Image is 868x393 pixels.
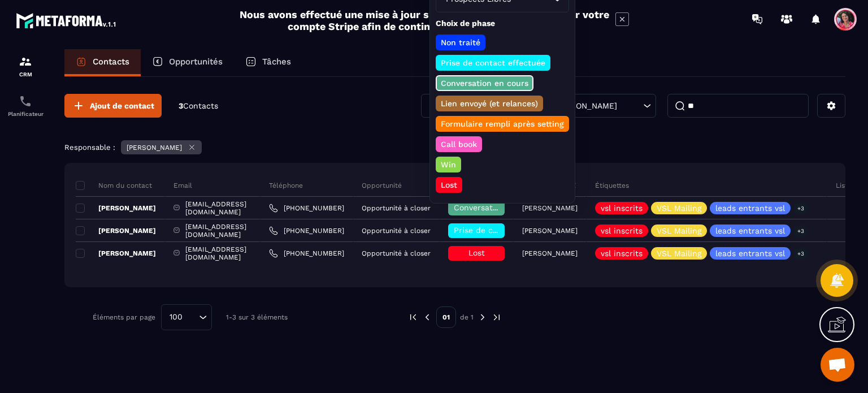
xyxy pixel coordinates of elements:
button: Ajout de contact [64,94,162,118]
img: prev [422,312,432,322]
a: [PHONE_NUMBER] [269,226,344,235]
p: vsl inscrits [601,204,643,212]
p: Opportunités [169,57,223,67]
p: leads entrants vsl [715,227,785,235]
a: schedulerschedulerPlanificateur [3,86,48,126]
p: +3 [793,225,808,237]
p: Nom du contact [76,181,152,190]
p: Téléphone [269,181,303,190]
input: Search for option [186,311,196,323]
span: Lost [468,248,485,257]
p: [PERSON_NAME] [522,204,578,212]
p: +3 [793,202,808,214]
p: Responsable : [64,143,115,152]
span: Prise de contact effectuée [454,226,558,235]
p: Opportunité à closer [362,227,431,235]
p: vsl inscrits [601,227,643,235]
a: Tâches [234,49,302,76]
p: Éléments par page [93,313,155,321]
p: 3 [179,101,218,111]
p: Lost [439,179,459,191]
p: Opportunité à closer [362,249,431,257]
p: Choix de phase [436,18,569,29]
p: Conversation en cours [439,77,530,89]
p: Contacts [93,57,129,67]
p: +3 [793,248,808,260]
p: VSL Mailing [657,227,701,235]
p: Formulaire rempli après setting [439,118,566,129]
p: [PERSON_NAME] [553,102,617,110]
p: de 1 [460,313,474,322]
p: [PERSON_NAME] [522,249,578,257]
p: leads entrants vsl [715,249,785,257]
img: next [478,312,488,322]
p: CRM [3,71,48,77]
p: [PERSON_NAME] [127,144,182,152]
img: scheduler [19,94,32,108]
p: [PERSON_NAME] [76,249,156,258]
span: 100 [166,311,186,323]
a: Contacts [64,49,141,76]
p: [PERSON_NAME] [76,204,156,213]
span: Ajout de contact [90,100,154,111]
p: VSL Mailing [657,249,701,257]
img: next [492,312,502,322]
h2: Nous avons effectué une mise à jour sur Stripe. Veuillez reconnecter votre compte Stripe afin de ... [239,8,610,32]
p: [PERSON_NAME] [522,227,578,235]
a: Opportunités [141,49,234,76]
span: Conversation en cours [454,203,541,212]
p: leads entrants vsl [715,204,785,212]
p: Étiquettes [595,181,629,190]
p: Win [439,159,458,170]
div: Ouvrir le chat [821,348,854,382]
img: prev [408,312,418,322]
div: Search for option [161,304,212,330]
img: logo [16,10,118,31]
p: VSL Mailing [657,204,701,212]
span: Contacts [183,101,218,110]
p: [PERSON_NAME] [76,226,156,235]
a: [PHONE_NUMBER] [269,249,344,258]
p: Lien envoyé (et relances) [439,98,540,109]
p: Liste [836,181,852,190]
p: Prise de contact effectuée [439,57,547,68]
p: 01 [436,306,456,328]
p: Planificateur [3,111,48,117]
a: formationformationCRM [3,46,48,86]
p: Call book [439,139,479,150]
p: Opportunité [362,181,402,190]
a: [PHONE_NUMBER] [269,204,344,213]
p: Tâches [262,57,291,67]
p: Email [173,181,192,190]
img: formation [19,55,32,68]
p: Opportunité à closer [362,204,431,212]
p: 1-3 sur 3 éléments [226,313,288,321]
p: vsl inscrits [601,249,643,257]
p: Non traité [439,37,482,48]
